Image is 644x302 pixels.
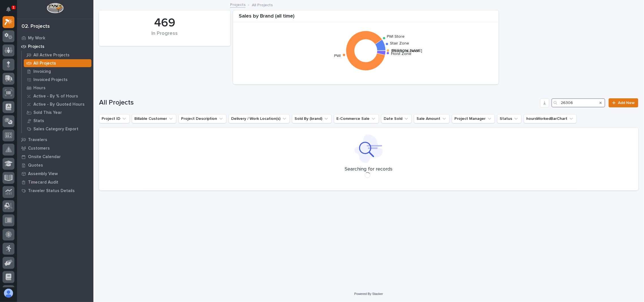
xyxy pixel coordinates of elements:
[22,51,93,59] a: All Active Projects
[17,178,93,186] a: Timecard Audit
[524,114,577,123] button: hoursWorkedBarChart
[230,1,246,8] a: Projects
[99,114,130,123] button: Project ID
[609,98,638,107] a: Add New
[33,94,78,99] p: Active - By % of Hours
[28,154,61,159] p: Onsite Calendar
[33,86,46,91] p: Hours
[334,114,379,123] button: E-Commerce Sale
[17,169,93,178] a: Assembly View
[33,69,51,74] p: Invoicing
[22,84,93,92] a: Hours
[22,117,93,125] a: Stats
[28,188,75,193] p: Traveler Status Details
[33,77,68,82] p: Invoiced Projects
[618,101,635,105] span: Add New
[22,76,93,84] a: Invoiced Projects
[33,61,56,66] p: All Projects
[229,114,290,123] button: Delivery / Work Location(s)
[452,114,495,123] button: Project Manager
[17,186,93,195] a: Traveler Status Details
[414,114,450,123] button: Sale Amount
[17,42,93,51] a: Projects
[7,7,14,16] div: Notifications1
[17,135,93,144] a: Travelers
[390,41,409,45] text: Stair Zone
[28,137,47,143] p: Travelers
[22,59,93,67] a: All Projects
[3,3,14,15] button: Notifications
[99,99,538,107] h1: All Projects
[28,146,50,151] p: Customers
[233,13,499,23] div: Sales by Brand (all time)
[17,34,93,42] a: My Work
[109,16,221,30] div: 469
[334,54,341,58] text: PWI
[387,35,405,39] text: PWI Store
[252,1,273,8] p: All Projects
[109,31,221,42] div: In Progress
[497,114,521,123] button: Status
[179,114,226,123] button: Project Description
[345,166,393,173] p: Searching for records
[17,144,93,152] a: Customers
[132,114,176,123] button: Billable Customer
[17,152,93,161] a: Onsite Calendar
[391,49,419,53] text: Structural Deck
[391,52,411,56] text: Hoist Zone
[28,163,43,168] p: Quotes
[28,180,58,185] p: Timecard Audit
[33,127,78,132] p: Sales Category Export
[12,5,14,9] p: 1
[28,171,58,176] p: Assembly View
[17,161,93,169] a: Quotes
[381,114,412,123] button: Date Sold
[292,114,332,123] button: Sold By (brand)
[391,49,422,53] text: [PERSON_NAME]
[33,53,70,58] p: All Active Projects
[28,44,44,49] p: Projects
[551,98,605,107] input: Search
[33,118,44,124] p: Stats
[28,36,45,41] p: My Work
[22,100,93,108] a: Active - By Quoted Hours
[22,24,50,30] div: 02. Projects
[22,125,93,133] a: Sales Category Export
[47,3,63,13] img: Workspace Logo
[354,292,383,295] a: Powered By Stacker
[3,287,14,299] button: users-avatar
[33,110,62,115] p: Sold This Year
[33,102,85,107] p: Active - By Quoted Hours
[22,92,93,100] a: Active - By % of Hours
[22,109,93,116] a: Sold This Year
[22,67,93,75] a: Invoicing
